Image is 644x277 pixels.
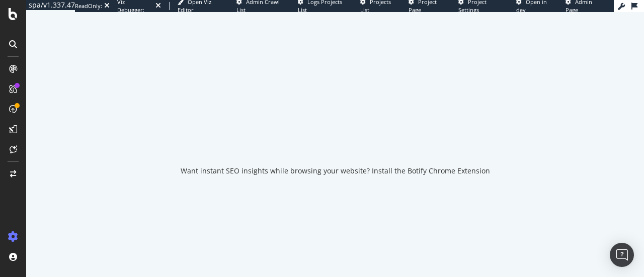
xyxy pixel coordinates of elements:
[181,166,490,176] div: Want instant SEO insights while browsing your website? Install the Botify Chrome Extension
[75,2,102,10] div: ReadOnly:
[610,243,634,267] div: Open Intercom Messenger
[299,114,371,150] div: animation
